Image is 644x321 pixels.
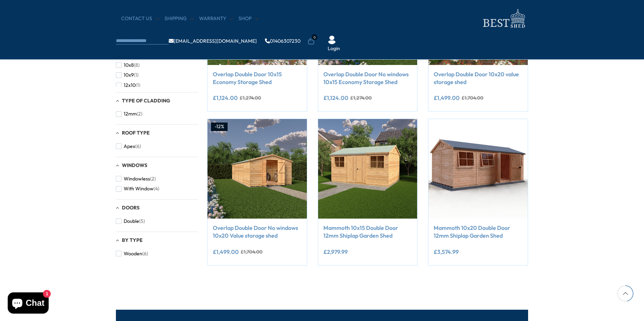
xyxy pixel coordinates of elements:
[434,224,522,240] a: Mammoth 10x20 Double Door 12mm Shiplap Garden Shed
[323,249,348,255] ins: £2,979.99
[124,218,139,224] span: Double
[122,97,170,104] span: Type of Cladding
[116,174,156,184] button: Windowless
[116,60,140,70] button: 10x8
[116,80,140,90] button: 12x10
[350,95,372,100] del: £1,274.00
[124,111,137,117] span: 12mm
[116,249,148,259] button: Wooden
[122,162,147,168] span: Windows
[124,72,134,78] span: 10x9
[213,70,302,86] a: Overlap Double Door 10x15 Economy Storage Shed
[122,237,143,243] span: By Type
[199,15,233,22] a: Warranty
[165,15,194,22] a: Shipping
[240,95,261,100] del: £1,274.00
[6,292,51,315] inbox-online-store-chat: Shopify online store chat
[211,123,228,131] div: -12%
[328,45,340,52] a: Login
[122,204,140,211] span: Doors
[135,143,141,149] span: (6)
[134,72,138,78] span: (1)
[116,109,142,119] button: 12mm
[154,186,159,192] span: (4)
[116,184,159,194] button: With Window
[124,62,134,68] span: 10x8
[150,176,156,182] span: (2)
[328,36,336,44] img: User Icon
[462,95,483,100] del: £1,704.00
[124,82,136,88] span: 12x10
[434,70,522,86] a: Overlap Double Door 10x20 value storage shed
[124,251,142,257] span: Wooden
[124,176,150,182] span: Windowless
[137,111,142,117] span: (2)
[139,218,145,224] span: (5)
[169,38,257,43] a: [EMAIL_ADDRESS][DOMAIN_NAME]
[434,95,460,101] ins: £1,499.00
[308,38,315,45] a: 0
[213,224,302,240] a: Overlap Double Door No windows 10x20 Value storage shed
[124,143,135,149] span: Apex
[239,15,259,22] a: Shop
[323,70,412,86] a: Overlap Double Door No windows 10x15 Economy Storage Shed
[121,15,159,22] a: CONTACT US
[241,249,262,254] del: £1,704.00
[116,141,141,151] button: Apex
[116,216,145,226] button: Double
[213,95,238,101] ins: £1,124.00
[323,95,348,101] ins: £1,124.00
[124,186,154,192] span: With Window
[136,82,140,88] span: (1)
[265,38,301,43] a: 01406307230
[311,34,317,40] span: 0
[434,249,459,255] ins: £3,574.99
[142,251,148,257] span: (6)
[323,224,412,240] a: Mammoth 10x15 Double Door 12mm Shiplap Garden Shed
[122,130,150,136] span: Roof Type
[479,7,528,30] img: logo
[134,62,140,68] span: (8)
[116,70,138,80] button: 10x9
[213,249,239,255] ins: £1,499.00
